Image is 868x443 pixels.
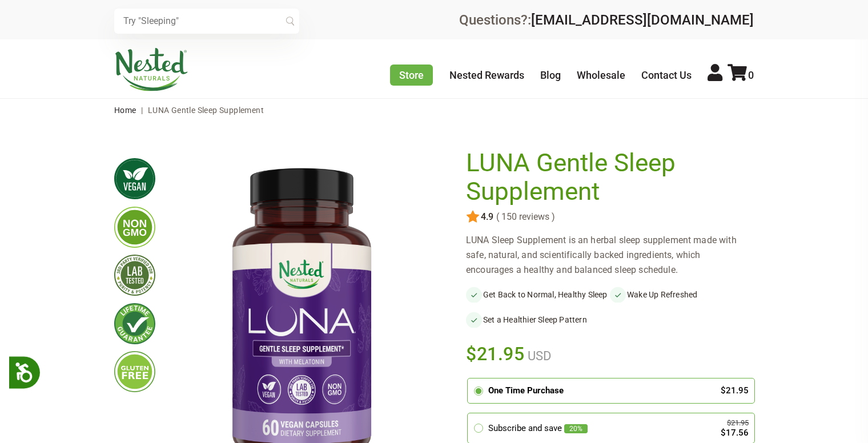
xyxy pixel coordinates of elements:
[114,303,155,344] img: lifetimeguarantee
[449,69,524,81] a: Nested Rewards
[466,210,480,224] img: star.svg
[390,65,433,86] a: Store
[531,12,754,28] a: [EMAIL_ADDRESS][DOMAIN_NAME]
[466,233,754,277] div: LUNA Sleep Supplement is an herbal sleep supplement made with safe, natural, and scientifically b...
[114,255,155,296] img: thirdpartytested
[480,212,493,222] span: 4.9
[466,287,610,303] li: Get Back to Normal, Healthy Sleep
[114,106,136,115] a: Home
[114,158,155,199] img: vegan
[148,106,264,115] span: LUNA Gentle Sleep Supplement
[728,69,754,81] a: 0
[114,9,299,34] input: Try "Sleeping"
[577,69,625,81] a: Wholesale
[610,287,754,303] li: Wake Up Refreshed
[525,349,551,363] span: USD
[459,13,754,27] div: Questions?:
[114,207,155,248] img: gmofree
[748,69,754,81] span: 0
[493,212,555,222] span: ( 150 reviews )
[138,106,146,115] span: |
[466,312,610,328] li: Set a Healthier Sleep Pattern
[114,48,188,91] img: Nested Naturals
[466,149,748,206] h1: LUNA Gentle Sleep Supplement
[641,69,692,81] a: Contact Us
[114,351,155,392] img: glutenfree
[114,99,754,122] nav: breadcrumbs
[466,341,525,367] span: $21.95
[540,69,561,81] a: Blog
